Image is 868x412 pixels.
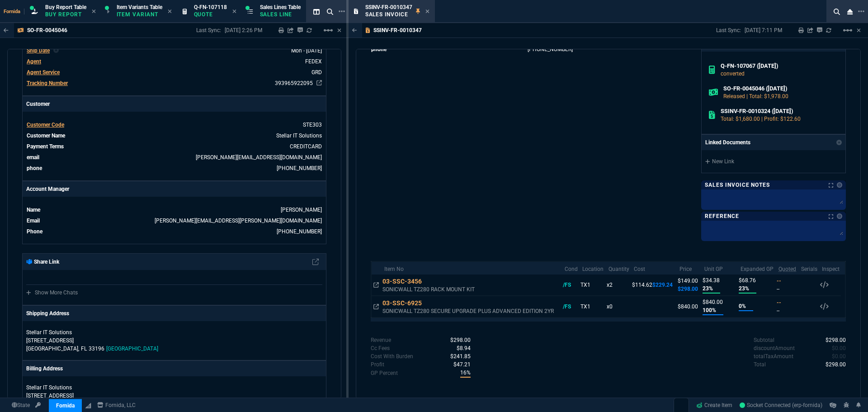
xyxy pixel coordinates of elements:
[26,153,322,162] tr: tom@stellarit.net
[371,360,384,369] p: undefined
[117,4,162,10] span: Item Variants Table
[830,6,844,17] nx-icon: Search
[452,369,471,378] p: spec.value
[33,401,43,409] a: API TOKEN
[739,302,753,311] p: 0%
[53,47,59,55] nx-icon: Clear selected rep
[291,47,322,54] span: 2025-10-06T00:00:00.000Z
[630,261,676,275] th: Cost
[716,27,745,34] p: Last Sync:
[721,108,839,115] h6: SSINV-FR-0010324 ([DATE])
[27,47,50,54] span: Ship Date
[754,336,774,344] p: undefined
[81,346,87,352] span: FL
[832,345,846,351] span: 0
[117,11,162,18] p: Item Variant
[371,296,845,317] tr: SONICWALL TZ280 SECURE UPGRADE PLUS ADVANCED EDITION 2YR
[693,398,736,412] a: Create Item
[740,401,822,409] a: dAj2LAtjShuRuprMAAC6
[26,346,79,352] span: [GEOGRAPHIC_DATA],
[721,115,839,123] p: Total: $1,680.00 | Profit: $122.60
[858,7,864,16] nx-icon: Open New Tab
[826,361,846,368] span: 298
[27,58,41,65] span: Agent
[277,228,322,235] a: 469-249-2107
[365,4,412,10] span: SSINV-FR-0010347
[281,207,322,213] a: [PERSON_NAME]
[826,337,846,343] span: 298
[777,307,795,315] div: --
[425,8,429,15] nx-icon: Close Tab
[45,11,86,18] p: Buy Report
[26,131,322,140] tr: undefined
[275,80,313,86] a: 393965922095
[323,6,337,17] nx-icon: Search
[705,157,842,166] a: New Link
[817,336,846,344] p: spec.value
[27,228,42,235] span: Phone
[26,216,322,225] tr: undefined
[26,384,113,392] p: Stellar IT Solutions
[703,306,723,315] p: 100%
[579,261,605,275] th: Location
[26,289,78,296] a: Show More Chats
[4,9,24,14] span: Fornida
[721,62,838,70] h6: Q-FN-107067 ([DATE])
[371,46,387,52] span: phone
[528,46,573,52] a: (305) 699-0607
[26,227,322,236] tr: undefined
[445,360,471,369] p: spec.value
[27,165,42,171] span: phone
[382,286,559,293] p: SONICWALL TZ280 RACK MOUNT KIT
[26,120,322,129] tr: undefined
[739,276,762,284] p: $68.76
[448,344,471,352] p: spec.value
[168,8,172,15] nx-icon: Close Tab
[26,57,322,66] tr: undefined
[371,352,413,360] p: undefined
[26,392,322,400] p: [STREET_ADDRESS]
[382,308,559,315] p: SONICWALL TZ280 SECURE UPGRADE PLUS ADVANCED EDITION 2YR
[740,402,822,408] span: Socket Connected (erp-fornida)
[778,266,796,272] abbr: Quoted Cost and Sourcing Notes. Only applicable on Dash quotes.
[371,336,391,344] p: undefined
[26,328,113,336] p: Stellar IT Solutions
[352,27,357,33] nx-icon: Back to Table
[106,346,158,352] span: [GEOGRAPHIC_DATA]
[705,181,770,189] p: Sales Invoice Notes
[4,27,9,33] nx-icon: Back to Table
[311,69,322,76] span: GRD
[337,27,341,34] a: Hide Workbench
[777,277,795,285] div: --
[563,282,571,288] span: /FS
[703,284,720,294] p: 23%
[89,346,104,352] span: 33196
[194,11,227,18] p: Quote
[381,261,561,275] th: Item No
[305,58,322,65] span: FEDEX
[777,298,795,307] div: --
[678,277,699,285] p: $149.00
[27,80,68,86] span: Tracking Number
[26,142,322,151] tr: undefined
[824,352,846,360] p: spec.value
[450,337,471,343] span: 298
[721,70,838,78] p: converted
[373,282,379,288] nx-icon: Open In Opposite Panel
[373,303,379,310] nx-icon: Open In Opposite Panel
[27,218,40,224] span: Email
[817,360,846,369] p: spec.value
[723,92,838,100] p: Released | Total: $1,978.00
[737,261,775,275] th: Expanded GP
[739,284,756,294] p: 23%
[26,309,69,317] p: Shipping Address
[26,258,59,266] p: Share Link
[92,8,96,15] nx-icon: Close Tab
[26,365,63,373] p: Billing Address
[9,401,33,409] a: Global State
[824,344,846,352] p: spec.value
[754,352,793,360] p: undefined
[27,207,40,213] span: Name
[745,27,782,34] p: [DATE] 7:11 PM
[844,6,856,17] nx-icon: Close Workbench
